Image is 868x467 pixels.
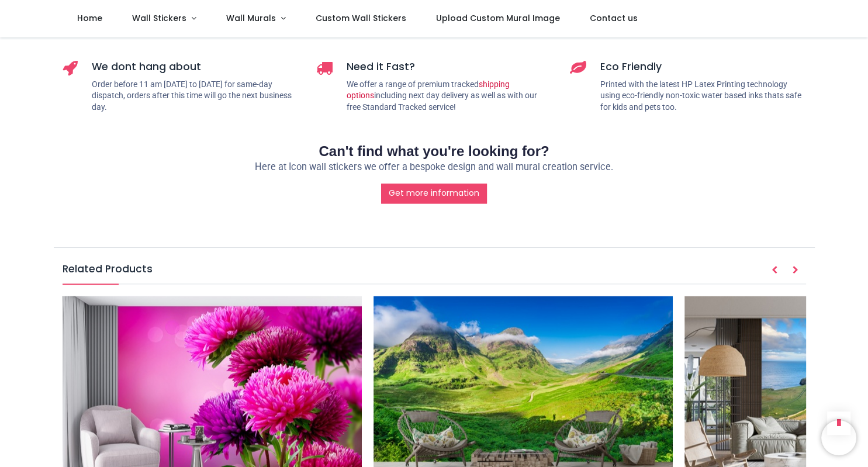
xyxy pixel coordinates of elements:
[347,60,552,74] h5: Need it Fast?
[92,79,299,113] p: Order before 11 am [DATE] to [DATE] for same-day dispatch, orders after this time will go the nex...
[63,141,806,161] h2: Can't find what you're looking for?
[436,12,560,24] span: Upload Custom Mural Image
[764,261,785,281] button: Prev
[600,60,806,74] h5: Eco Friendly
[821,420,856,455] iframe: Brevo live chat
[63,262,806,284] h5: Related Products
[600,79,806,113] p: Printed with the latest HP Latex Printing technology using eco-friendly non-toxic water based ink...
[316,12,406,24] span: Custom Wall Stickers
[92,60,299,74] h5: We dont hang about
[77,12,102,24] span: Home
[590,12,638,24] span: Contact us
[63,161,806,174] p: Here at Icon wall stickers we offer a bespoke design and wall mural creation service.
[347,79,552,113] p: We offer a range of premium tracked including next day delivery as well as with our free Standard...
[132,12,186,24] span: Wall Stickers
[785,261,806,281] button: Next
[381,184,487,203] a: Get more information
[226,12,276,24] span: Wall Murals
